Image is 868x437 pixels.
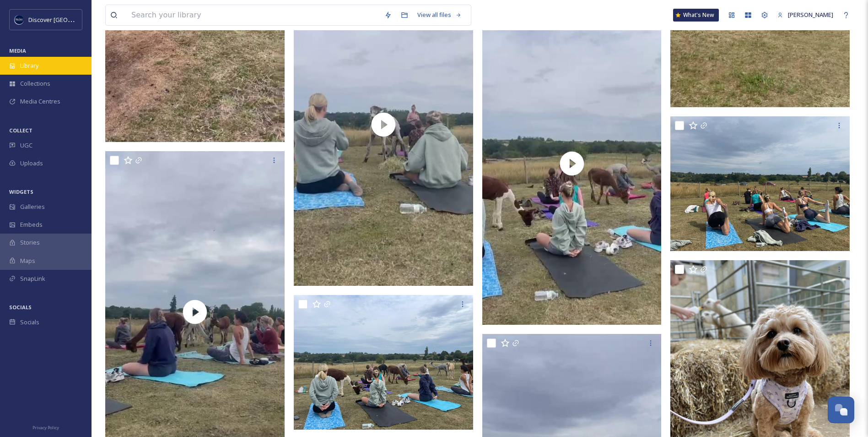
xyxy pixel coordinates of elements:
img: Hideaway Wood Farm - Alpaca Yoga (3).jpeg [670,116,850,251]
span: WIDGETS [9,188,33,195]
img: Untitled%20design%20%282%29.png [15,15,24,24]
span: UGC [20,141,32,150]
span: COLLECT [9,127,32,134]
button: Open Chat [828,397,854,423]
span: [PERSON_NAME] [788,11,833,19]
span: Uploads [20,159,43,168]
span: Media Centres [20,97,60,106]
span: Maps [20,257,35,265]
input: Search your library [127,5,380,25]
span: SOCIALS [9,304,32,311]
span: SnapLink [20,274,45,283]
span: Socials [20,318,39,327]
span: Discover [GEOGRAPHIC_DATA] [28,15,112,24]
img: thumbnail [482,3,662,325]
a: View all files [413,6,466,24]
span: Collections [20,79,50,88]
img: Hideaway Wood Farm - Alpaca Yoga (6).jpeg [294,295,473,430]
a: Privacy Policy [32,421,59,432]
span: Library [20,61,38,70]
span: Embeds [20,220,43,229]
span: Stories [20,238,40,247]
a: What's New [673,9,719,22]
span: Galleries [20,202,45,211]
span: MEDIA [9,47,26,54]
a: [PERSON_NAME] [773,6,838,24]
span: Privacy Policy [32,425,59,431]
